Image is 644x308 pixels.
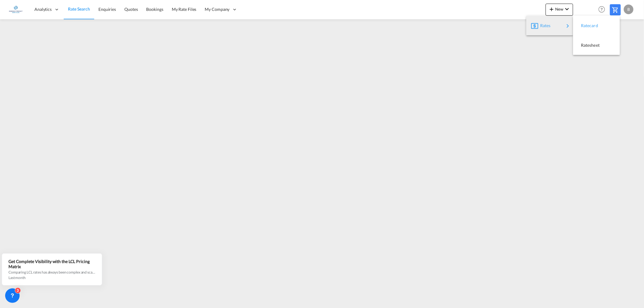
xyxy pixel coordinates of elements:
span: Rates [540,20,547,32]
div: Ratecard [578,18,615,33]
span: Ratesheet [581,39,588,51]
span: Ratecard [581,20,588,32]
div: Ratesheet [578,38,615,53]
md-icon: icon-chevron-right [564,22,572,30]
